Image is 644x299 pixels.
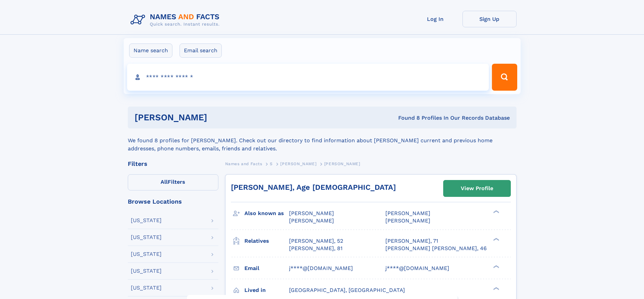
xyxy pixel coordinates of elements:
div: [US_STATE] [131,285,162,291]
a: [PERSON_NAME], 81 [289,245,342,252]
button: Search Button [492,64,517,91]
label: Email search [180,43,222,58]
h3: Also known as [244,208,289,219]
a: [PERSON_NAME], 71 [385,237,438,245]
div: ❯ [492,264,500,269]
h1: [PERSON_NAME] [135,113,303,122]
h3: Email [244,263,289,274]
span: [PERSON_NAME] [324,161,360,166]
span: [PERSON_NAME] [289,217,334,224]
div: [US_STATE] [131,268,162,274]
div: Filters [128,161,218,167]
span: All [161,179,168,185]
img: Logo Names and Facts [128,11,225,29]
a: View Profile [444,180,510,197]
span: [PERSON_NAME] [385,210,430,216]
div: [US_STATE] [131,235,162,240]
h3: Relatives [244,235,289,247]
div: View Profile [461,181,493,196]
div: We found 8 profiles for [PERSON_NAME]. Check out our directory to find information about [PERSON_... [128,128,517,153]
input: search input [127,64,489,91]
div: Found 8 Profiles In Our Records Database [303,114,510,122]
span: [PERSON_NAME] [289,210,334,216]
a: [PERSON_NAME] [PERSON_NAME], 46 [385,245,487,252]
h3: Lived in [244,285,289,296]
a: [PERSON_NAME], 52 [289,237,343,245]
label: Filters [128,174,218,190]
div: ❯ [492,286,500,291]
a: Sign Up [462,11,517,27]
a: [PERSON_NAME], Age [DEMOGRAPHIC_DATA] [231,183,396,191]
a: [PERSON_NAME] [280,159,316,168]
span: [GEOGRAPHIC_DATA], [GEOGRAPHIC_DATA] [289,287,405,293]
div: ❯ [492,237,500,241]
span: [PERSON_NAME] [385,217,430,224]
span: S [270,161,273,166]
div: [US_STATE] [131,218,162,223]
div: ❯ [492,210,500,214]
span: [PERSON_NAME] [280,161,316,166]
a: Log In [408,11,462,27]
a: Names and Facts [225,159,262,168]
label: Name search [129,43,172,58]
a: S [270,159,273,168]
div: Browse Locations [128,199,218,205]
div: [US_STATE] [131,251,162,257]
